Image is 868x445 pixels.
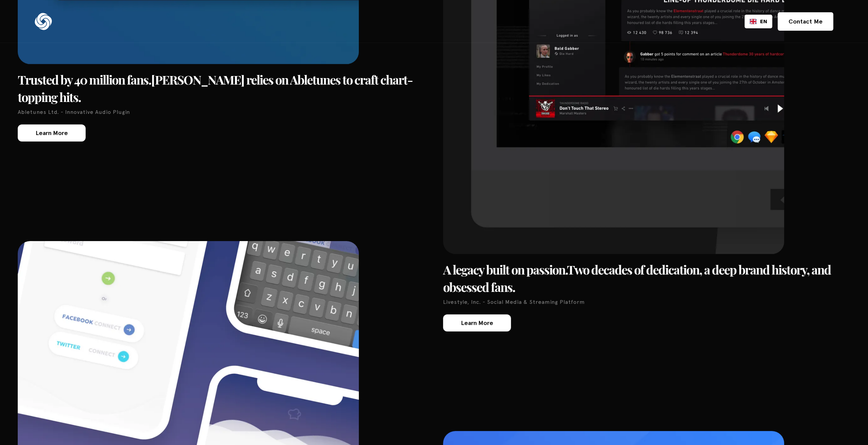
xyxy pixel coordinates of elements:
div: Learn More [461,320,493,326]
p: Abletunes Ltd. - Innovative Audio Plugin [18,109,425,115]
a: Contact Me [778,12,833,31]
strong: A legacy built on passion. [443,261,567,278]
a: EN [750,18,767,25]
div: Learn More [35,130,68,136]
a: Learn More [18,124,86,142]
strong: Trusted by 40 million fans. [18,71,151,88]
p: Livestyle, Inc. - Social Media & Streaming Platform [443,299,851,305]
div: Language Switcher [745,15,772,28]
a: Learn More [443,314,511,331]
div: Language selected: English [745,15,772,28]
h3: [PERSON_NAME] relies on Abletunes to craft chart-topping hits. [18,71,425,105]
h3: Two decades of dedication, a deep brand history, and obsessed fans. [443,261,851,295]
img: English flag [750,19,756,24]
